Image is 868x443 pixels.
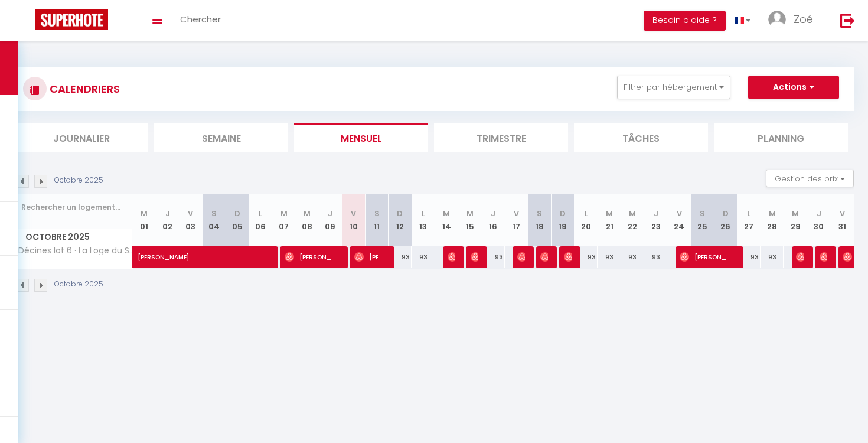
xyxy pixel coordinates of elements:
div: 93 [644,246,667,268]
img: Super Booking [35,9,108,30]
div: 93 [761,246,784,268]
th: 22 [621,194,644,246]
span: [PERSON_NAME] [680,246,733,268]
span: [PERSON_NAME] Remontet [540,246,548,268]
abbr: V [351,208,356,219]
li: Journalier [14,123,148,152]
abbr: L [422,208,425,219]
abbr: J [654,208,658,219]
span: [PERSON_NAME] [796,246,804,268]
abbr: J [491,208,495,219]
th: 13 [412,194,435,246]
th: 14 [435,194,458,246]
abbr: M [304,208,311,219]
th: 27 [738,194,761,246]
abbr: D [234,208,240,219]
span: Octobre 2025 [15,229,132,246]
abbr: D [560,208,566,219]
th: 17 [505,194,528,246]
div: 93 [738,246,761,268]
th: 16 [481,194,504,246]
li: Planning [714,123,848,152]
th: 25 [691,194,714,246]
button: Actions [748,76,839,99]
th: 21 [598,194,621,246]
div: 93 [389,246,412,268]
span: [PERSON_NAME] [PERSON_NAME] [471,246,478,268]
div: 93 [598,246,621,268]
span: [PERSON_NAME] [354,246,385,268]
button: Filtrer par hébergement [617,76,730,99]
abbr: D [397,208,403,219]
abbr: S [374,208,380,219]
th: 03 [179,194,202,246]
th: 15 [458,194,481,246]
abbr: V [188,208,193,219]
div: 93 [575,246,598,268]
abbr: S [700,208,705,219]
abbr: J [165,208,170,219]
img: logout [840,13,855,28]
span: [PERSON_NAME] [138,240,301,262]
abbr: M [466,208,474,219]
th: 23 [644,194,667,246]
th: 26 [714,194,737,246]
li: Mensuel [294,123,428,152]
th: 09 [319,194,342,246]
th: 18 [528,194,551,246]
th: 06 [249,194,272,246]
abbr: M [792,208,799,219]
th: 04 [203,194,226,246]
h3: CALENDRIERS [47,76,120,102]
span: [PERSON_NAME] [564,246,572,268]
abbr: J [328,208,332,219]
abbr: D [723,208,729,219]
div: 93 [481,246,504,268]
button: Gestion des prix [766,170,854,187]
span: [PERSON_NAME] [448,246,455,268]
th: 20 [575,194,598,246]
abbr: V [677,208,682,219]
th: 28 [761,194,784,246]
abbr: J [817,208,821,219]
th: 30 [807,194,830,246]
input: Rechercher un logement... [21,197,126,218]
abbr: L [585,208,588,219]
span: [PERSON_NAME] [820,246,827,268]
abbr: S [537,208,542,219]
li: Trimestre [434,123,568,152]
span: [PERSON_NAME] [517,246,525,268]
p: Octobre 2025 [54,279,103,290]
div: 93 [621,246,644,268]
span: Zoé [794,12,813,27]
abbr: V [514,208,519,219]
th: 11 [365,194,388,246]
abbr: L [747,208,750,219]
abbr: M [629,208,636,219]
th: 29 [784,194,807,246]
th: 31 [830,194,854,246]
th: 24 [667,194,690,246]
th: 02 [156,194,179,246]
abbr: M [141,208,148,219]
img: ... [768,11,786,28]
abbr: M [280,208,288,219]
span: [PERSON_NAME] [285,246,338,268]
abbr: S [211,208,217,219]
abbr: M [606,208,613,219]
button: Besoin d'aide ? [644,11,726,31]
th: 08 [295,194,318,246]
th: 10 [342,194,365,246]
abbr: M [769,208,776,219]
abbr: V [840,208,845,219]
th: 01 [133,194,156,246]
abbr: L [259,208,262,219]
span: Chercher [180,13,221,25]
span: Décines lot 6 · La Loge du Stade [17,246,135,255]
li: Semaine [154,123,288,152]
li: Tâches [574,123,708,152]
th: 05 [226,194,249,246]
th: 19 [552,194,575,246]
div: 93 [412,246,435,268]
th: 12 [389,194,412,246]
